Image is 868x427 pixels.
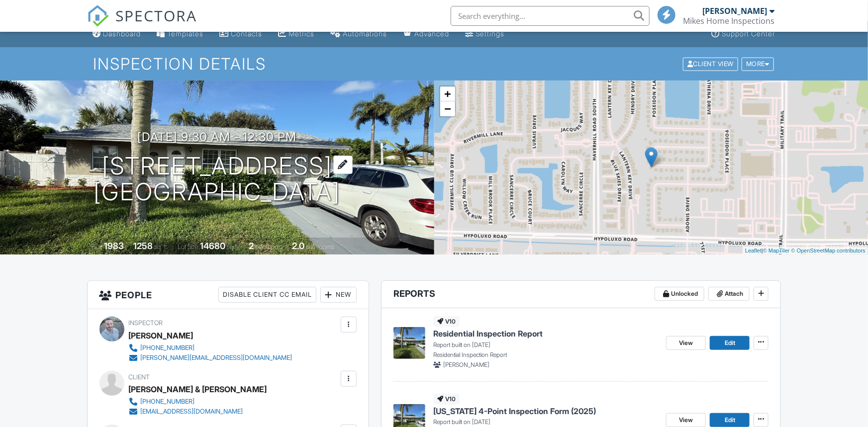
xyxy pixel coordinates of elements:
a: Settings [462,25,509,43]
a: Automations (Basic) [327,25,391,43]
div: [PHONE_NUMBER] [141,398,195,406]
div: New [320,287,357,303]
div: Contacts [231,29,263,38]
a: [PHONE_NUMBER] [129,397,259,407]
img: The Best Home Inspection Software - Spectora [87,5,109,27]
a: Metrics [275,25,319,43]
div: Mikes Home Inspections [683,16,775,26]
span: Lot Size [178,243,198,251]
div: 1258 [133,241,153,251]
a: [EMAIL_ADDRESS][DOMAIN_NAME] [129,407,259,417]
input: Search everything... [451,6,650,26]
span: bathrooms [306,243,334,251]
span: sq. ft. [154,243,168,251]
div: [PERSON_NAME][EMAIL_ADDRESS][DOMAIN_NAME] [141,354,292,362]
h3: [DATE] 9:30 am - 12:30 pm [137,130,296,144]
h3: People [88,281,369,309]
a: Contacts [216,25,267,43]
a: © OpenStreetMap contributors [791,248,866,254]
a: Advanced [399,25,454,43]
div: [PHONE_NUMBER] [141,344,195,352]
span: bedrooms [255,243,283,251]
div: Disable Client CC Email [218,287,316,303]
div: Support Center [722,29,775,38]
a: SPECTORA [87,13,197,34]
h1: [STREET_ADDRESS] [GEOGRAPHIC_DATA] [94,153,340,206]
a: Zoom out [440,101,455,116]
a: © MapTiler [763,248,790,254]
div: More [742,57,774,71]
span: SPECTORA [116,5,197,26]
div: [PERSON_NAME] & [PERSON_NAME] [129,382,267,397]
div: Settings [476,29,505,38]
div: | [743,247,868,255]
a: [PHONE_NUMBER] [129,343,292,353]
h1: Inspection Details [93,55,774,73]
div: Metrics [289,29,315,38]
a: [PERSON_NAME][EMAIL_ADDRESS][DOMAIN_NAME] [129,353,292,363]
span: Inspector [129,319,163,327]
a: Client View [682,60,741,67]
span: Client [129,373,150,381]
span: sq.ft. [227,243,239,251]
a: Zoom in [440,86,455,101]
span: Built [92,243,102,251]
a: Leaflet [745,248,762,254]
div: [EMAIL_ADDRESS][DOMAIN_NAME] [141,408,243,416]
div: [PERSON_NAME] [129,328,193,343]
div: Advanced [415,29,450,38]
div: 14680 [200,241,225,251]
div: [PERSON_NAME] [703,6,768,16]
div: Automations [343,29,387,38]
div: 2.0 [292,241,304,251]
div: Client View [683,57,738,71]
div: 1983 [104,241,124,251]
a: Support Center [708,25,779,43]
div: 2 [249,241,254,251]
